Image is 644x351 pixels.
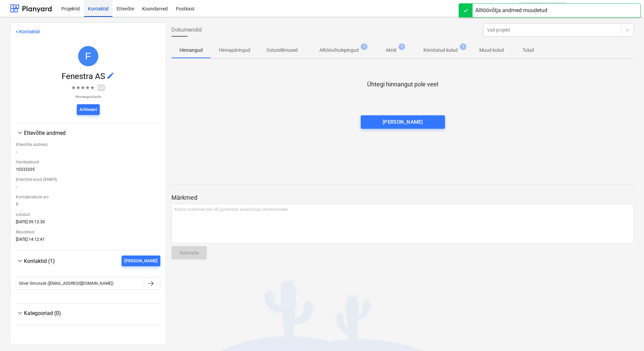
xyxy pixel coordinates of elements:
[171,26,202,34] span: Dokumendid
[16,137,160,244] div: Ettevõtte andmed
[16,202,160,209] div: 1
[16,129,160,137] div: Ettevõtte andmed
[16,185,160,192] div: -
[122,256,160,266] button: [PERSON_NAME]
[16,167,160,174] div: 10333205
[423,47,458,54] p: Kinnitatud kulud
[79,106,97,114] div: Arhiveeri
[71,84,76,92] span: ★
[97,84,105,91] span: 0,0
[16,150,160,157] div: -
[77,104,100,115] button: Arhiveeri
[367,80,438,88] p: Ühtegi hinnangut pole veel
[16,29,40,34] a: < Kontaktid
[24,310,160,316] div: Kategooriad (0)
[386,47,396,54] p: Aktid
[124,257,158,265] div: [PERSON_NAME]
[16,309,24,317] span: keyboard_arrow_down
[171,194,634,202] p: Märkmed
[16,266,160,298] div: Kontaktid (1)[PERSON_NAME]
[610,319,644,351] iframe: Chat Widget
[90,84,95,92] span: ★
[16,174,160,185] div: Ettevõtte kood (KMKR)
[219,47,250,54] p: Hinnapäringud
[16,237,160,244] div: [DATE] 14:12:41
[180,47,203,54] p: Hinnangud
[16,220,160,227] div: [DATE] 09:12:30
[383,118,423,126] div: [PERSON_NAME]
[475,6,547,14] div: Alltöövõtja andmed muudetud
[78,46,98,66] div: Fenestra
[361,43,367,50] span: 1
[19,281,114,286] div: Silver Simulask ([EMAIL_ADDRESS][DOMAIN_NAME])
[62,72,106,81] span: Fenestra AS
[24,130,160,136] div: Ettevõtte andmed
[16,129,24,137] span: keyboard_arrow_down
[16,317,160,320] div: Kategooriad (0)
[85,50,91,62] span: F
[460,43,466,50] span: 1
[71,94,105,99] p: Hinnanguid pole
[80,84,85,92] span: ★
[16,140,160,150] div: Ettevõtte aadress
[16,157,160,167] div: Hankijakood
[106,72,115,80] span: edit
[76,84,80,92] span: ★
[16,256,160,266] div: Kontaktid (1)[PERSON_NAME]
[398,43,405,50] span: 1
[16,227,160,237] div: Muudetud
[520,47,536,54] p: Tulud
[16,192,160,202] div: Kontaktisikute arv
[24,258,55,264] span: Kontaktid (1)
[85,84,90,92] span: ★
[16,209,160,220] div: Loodud
[479,47,504,54] p: Muud kulud
[16,257,24,265] span: keyboard_arrow_down
[266,47,298,54] p: Ostutellimused
[16,309,160,317] div: Kategooriad (0)
[319,47,359,54] p: Alltöövõtulepingud
[361,115,445,129] button: [PERSON_NAME]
